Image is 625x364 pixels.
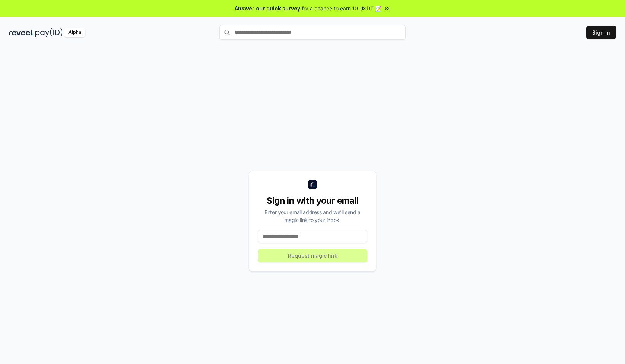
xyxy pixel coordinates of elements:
[308,180,317,189] img: logo_small
[235,4,300,12] span: Answer our quick survey
[258,195,367,207] div: Sign in with your email
[64,28,85,37] div: Alpha
[302,4,381,12] span: for a chance to earn 10 USDT 📝
[35,28,63,37] img: pay_id
[9,28,34,37] img: reveel_dark
[258,208,367,224] div: Enter your email address and we’ll send a magic link to your inbox.
[586,26,616,39] button: Sign In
